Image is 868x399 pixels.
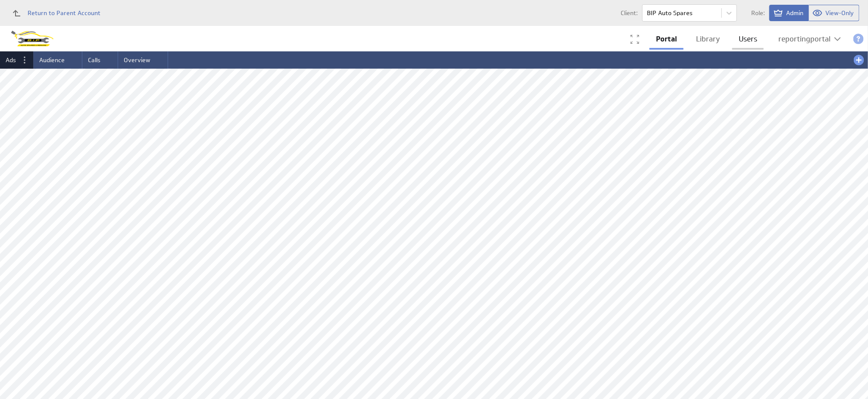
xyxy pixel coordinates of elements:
[34,51,82,69] li: Audience
[786,9,803,17] span: Admin
[809,5,859,21] button: View as View-Only
[16,51,33,69] div: Menu
[124,56,150,64] span: Overview
[778,35,831,43] div: reportingportal
[28,10,100,16] span: Return to Parent Account
[39,56,65,64] span: Audience
[825,9,854,17] span: View-Only
[9,28,56,51] div: Go to my dashboards
[769,5,809,21] button: View as Admin
[9,29,56,49] img: Reporting Portal logo
[631,35,639,44] div: Enter full screen (TV) mode
[6,56,16,64] span: Ads
[850,51,868,69] div: Add a dashboard
[118,51,168,69] li: Overview
[649,30,684,48] a: Portal
[732,30,764,48] a: Users
[7,3,100,22] a: Return to Parent Account
[690,30,726,48] a: Library
[82,51,118,69] li: Calls
[88,56,100,64] span: Calls
[647,10,693,16] div: BIP Auto Spares
[751,10,765,16] span: Role:
[621,10,638,16] span: Client:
